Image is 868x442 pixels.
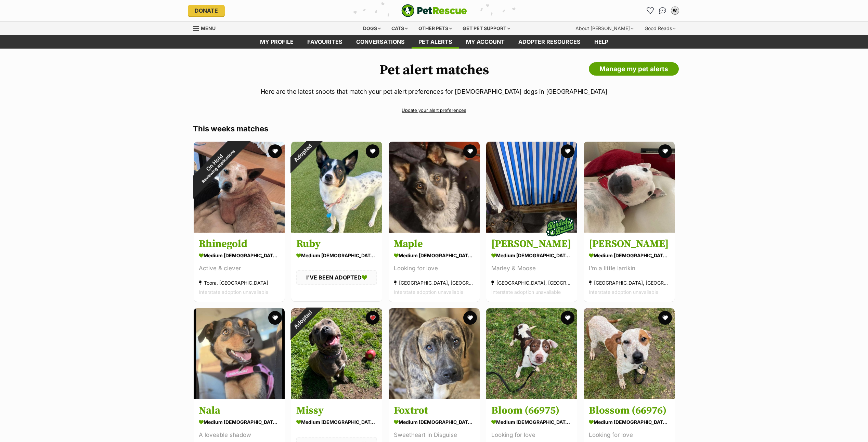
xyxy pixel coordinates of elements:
[491,404,572,417] h3: Bloom (66975)
[486,308,577,399] img: Bloom (66975)
[296,270,377,285] div: I'VE BEEN ADOPTED
[199,250,280,260] div: medium [DEMOGRAPHIC_DATA] Dog
[253,35,300,49] a: My profile
[194,227,285,234] a: On HoldReviewing applications
[291,227,382,234] a: Adopted
[291,232,382,301] a: Ruby medium [DEMOGRAPHIC_DATA] Dog I'VE BEEN ADOPTED favourite
[201,25,216,31] span: Menu
[589,250,670,260] div: medium [DEMOGRAPHIC_DATA] Dog
[658,144,672,158] button: favourite
[291,142,382,233] img: Ruby
[296,417,377,427] div: medium [DEMOGRAPHIC_DATA] Dog
[491,264,572,273] div: Marley & Moose
[193,104,675,116] a: Update your alert preferences
[194,142,285,233] img: Rhinegold
[491,417,572,427] div: medium [DEMOGRAPHIC_DATA] Dog
[414,22,457,35] div: Other pets
[491,278,572,287] div: [GEOGRAPHIC_DATA], [GEOGRAPHIC_DATA]
[291,394,382,401] a: Adopted
[543,210,577,244] img: bonded besties
[491,289,561,295] span: Interstate adoption unavailable
[178,126,254,202] div: On Hold
[199,237,280,250] h3: Rhinegold
[394,417,475,427] div: medium [DEMOGRAPHIC_DATA] Dog
[282,299,323,340] div: Adopted
[394,431,475,440] div: Sweetheart in Disguise
[389,142,480,233] img: Maple
[491,237,572,250] h3: [PERSON_NAME]
[282,133,323,173] div: Adopted
[296,250,377,260] div: medium [DEMOGRAPHIC_DATA] Dog
[589,404,670,417] h3: Blossom (66976)
[670,5,681,16] button: My account
[268,144,282,158] button: favourite
[199,289,268,295] span: Interstate adoption unavailable
[587,35,615,49] a: Help
[199,264,280,273] div: Active & clever
[458,22,515,35] div: Get pet support
[584,142,675,233] img: Luna
[589,62,679,76] a: Manage my pet alerts
[193,124,675,133] h3: This weeks matches
[394,404,475,417] h3: Foxtrot
[366,311,379,325] button: favourite
[672,7,678,14] div: W
[589,289,658,295] span: Interstate adoption unavailable
[394,250,475,260] div: medium [DEMOGRAPHIC_DATA] Dog
[199,431,280,440] div: A loveable shadow
[491,431,572,440] div: Looking for love
[268,311,282,325] button: favourite
[589,237,670,250] h3: [PERSON_NAME]
[571,22,638,35] div: About [PERSON_NAME]
[296,404,377,417] h3: Missy
[658,311,672,325] button: favourite
[194,232,285,302] a: Rhinegold medium [DEMOGRAPHIC_DATA] Dog Active & clever Toora, [GEOGRAPHIC_DATA] Interstate adopt...
[366,144,379,158] button: favourite
[394,278,475,287] div: [GEOGRAPHIC_DATA], [GEOGRAPHIC_DATA]
[645,5,681,16] ul: Account quick links
[387,22,413,35] div: Cats
[193,87,675,96] p: Here are the latest snoots that match your pet alert preferences for [DEMOGRAPHIC_DATA] dogs in [...
[645,5,656,16] a: Favourites
[199,404,280,417] h3: Nala
[199,278,280,287] div: Toora, [GEOGRAPHIC_DATA]
[412,35,459,49] a: Pet alerts
[589,417,670,427] div: medium [DEMOGRAPHIC_DATA] Dog
[463,144,477,158] button: favourite
[491,250,572,260] div: medium [DEMOGRAPHIC_DATA] Dog
[589,431,670,440] div: Looking for love
[389,232,480,302] a: Maple medium [DEMOGRAPHIC_DATA] Dog Looking for love [GEOGRAPHIC_DATA], [GEOGRAPHIC_DATA] Interst...
[296,237,377,250] h3: Ruby
[300,35,349,49] a: Favourites
[194,308,285,399] img: Nala
[561,144,574,158] button: favourite
[640,22,681,35] div: Good Reads
[188,5,225,16] a: Donate
[401,4,467,17] img: logo-e224e6f780fb5917bec1dbf3a21bbac754714ae5b6737aabdf751b685950b380.svg
[401,4,467,17] a: PetRescue
[193,62,675,78] h1: Pet alert matches
[463,311,477,325] button: favourite
[199,417,280,427] div: medium [DEMOGRAPHIC_DATA] Dog
[394,289,463,295] span: Interstate adoption unavailable
[394,264,475,273] div: Looking for love
[486,142,577,233] img: Marley
[589,264,670,273] div: I’m a little larrikin
[511,35,587,49] a: Adopter resources
[584,232,675,302] a: [PERSON_NAME] medium [DEMOGRAPHIC_DATA] Dog I’m a little larrikin [GEOGRAPHIC_DATA], [GEOGRAPHIC_...
[657,5,668,16] a: Conversations
[193,22,220,34] a: Menu
[358,22,386,35] div: Dogs
[459,35,511,49] a: My account
[584,308,675,399] img: Blossom (66976)
[291,308,382,399] img: Missy
[561,311,574,325] button: favourite
[389,308,480,399] img: Foxtrot
[349,35,412,49] a: conversations
[589,278,670,287] div: [GEOGRAPHIC_DATA], [GEOGRAPHIC_DATA]
[200,149,236,184] span: Reviewing applications
[659,7,666,14] img: chat-41dd97257d64d25036548639549fe6c8038ab92f7586957e7f3b1b290dea8141.svg
[486,232,577,302] a: [PERSON_NAME] medium [DEMOGRAPHIC_DATA] Dog Marley & Moose [GEOGRAPHIC_DATA], [GEOGRAPHIC_DATA] I...
[394,237,475,250] h3: Maple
